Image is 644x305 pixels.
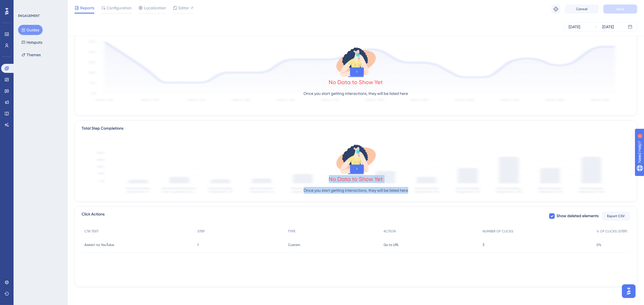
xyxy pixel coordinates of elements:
[82,211,104,221] span: Click Actions
[178,5,189,11] span: Editor
[483,229,513,234] span: NUMBER OF CLICKS
[620,283,637,300] iframe: UserGuiding AI Assistant Launcher
[288,243,300,247] span: Custom
[569,23,580,30] div: [DATE]
[13,1,35,8] span: Need Help?
[82,125,123,132] div: Total Step Completions
[18,25,43,35] button: Guides
[597,229,627,234] span: % OF CLICKS (STEP)
[18,50,44,60] button: Themes
[556,213,599,219] span: Show deleted elements
[304,187,408,194] p: Once you start getting interactions, they will be listed here
[616,7,624,11] span: Save
[329,78,383,86] div: No Data to Show Yet
[197,229,205,234] span: STEP
[84,243,114,247] span: Assistir no YouTube
[18,37,46,47] button: Hotspots
[197,243,198,247] span: 1
[483,243,484,247] span: 3
[144,5,166,11] span: Localization
[602,212,630,221] button: Export CSV
[107,5,132,11] span: Configuration
[84,229,99,234] span: CTA TEXT
[304,90,408,97] p: Once you start getting interactions, they will be listed here
[565,5,599,14] button: Cancel
[602,23,614,30] div: [DATE]
[576,7,588,11] span: Cancel
[39,3,41,7] div: 1
[288,229,295,234] span: TYPE
[597,243,601,247] span: 0%
[607,214,625,218] span: Export CSV
[80,5,94,11] span: Reports
[18,14,40,18] div: ENGAGEMENT
[384,243,399,247] span: Go to URL
[603,5,637,14] button: Save
[329,175,383,183] div: No Data to Show Yet
[384,229,396,234] span: ACTION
